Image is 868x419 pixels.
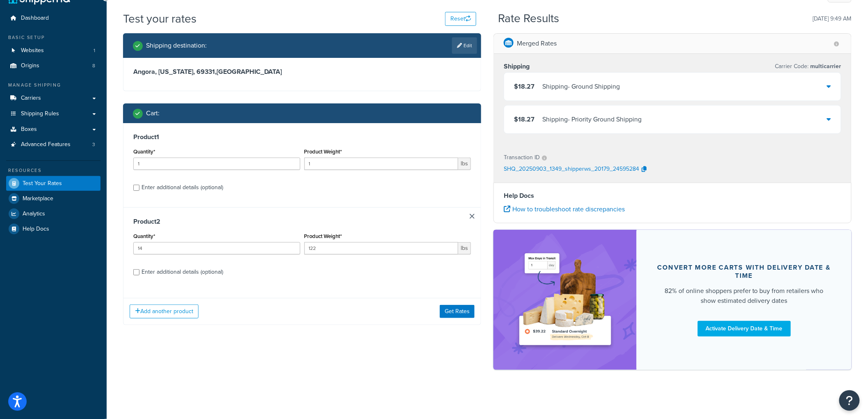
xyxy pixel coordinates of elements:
a: Boxes [6,122,101,137]
span: Advanced Features [21,141,71,148]
label: Quantity* [133,233,155,239]
div: Shipping - Ground Shipping [542,81,620,92]
div: Resources [6,167,101,174]
button: Reset [445,12,476,26]
span: Marketplace [23,195,53,202]
span: lbs [458,158,471,170]
a: Help Docs [6,222,101,236]
span: Test Your Rates [23,180,62,187]
li: Origins [6,58,101,73]
div: 82% of online shoppers prefer to buy from retailers who show estimated delivery dates [656,286,832,306]
input: 0.00 [304,242,459,254]
button: Get Rates [440,305,475,318]
label: Product Weight* [304,149,342,155]
h2: Shipping destination : [146,42,207,49]
a: Analytics [6,206,101,221]
span: multicarrier [809,62,841,71]
span: Carriers [21,95,41,102]
span: lbs [458,242,471,254]
span: 1 [94,47,95,54]
span: 3 [92,141,95,148]
a: Websites1 [6,43,101,58]
input: Enter additional details (optional) [133,269,139,275]
li: Websites [6,43,101,58]
h3: Product 1 [133,133,471,141]
div: Enter additional details (optional) [142,266,223,278]
h2: Cart : [146,110,160,117]
a: Marketplace [6,191,101,206]
div: Basic Setup [6,34,101,41]
span: $18.27 [514,82,535,91]
button: Add another product [130,305,199,318]
div: Convert more carts with delivery date & time [656,263,832,280]
div: Enter additional details (optional) [142,182,223,193]
h3: Product 2 [133,218,471,226]
li: Advanced Features [6,137,101,152]
a: Origins8 [6,58,101,73]
span: Websites [21,47,44,54]
h2: Rate Results [498,12,560,25]
img: feature-image-ddt-36eae7f7280da8017bfb280eaccd9c446f90b1fe08728e4019434db127062ab4.png [514,242,617,357]
span: Origins [21,62,39,69]
h4: Help Docs [504,191,841,201]
a: Advanced Features3 [6,137,101,152]
span: $18.27 [514,114,535,124]
input: 0.0 [133,158,300,170]
a: Remove Item [470,214,475,219]
span: Help Docs [23,226,49,233]
a: Carriers [6,91,101,106]
a: Dashboard [6,11,101,26]
span: Shipping Rules [21,110,59,117]
div: Manage Shipping [6,82,101,89]
a: Test Your Rates [6,176,101,191]
h1: Test your rates [123,11,196,27]
h3: Shipping [504,62,530,71]
h3: Angora, [US_STATE], 69331 , [GEOGRAPHIC_DATA] [133,68,471,76]
button: Open Resource Center [839,390,860,411]
p: Carrier Code: [775,61,841,72]
span: Boxes [21,126,37,133]
p: SHQ_20250903_1349_shipperws_20179_24595284 [504,163,639,176]
span: 8 [92,62,95,69]
a: Activate Delivery Date & Time [698,321,791,337]
p: [DATE] 9:49 AM [813,13,852,25]
label: Product Weight* [304,233,342,239]
input: 0.00 [304,158,459,170]
a: How to troubleshoot rate discrepancies [504,204,625,214]
label: Quantity* [133,149,155,155]
span: Dashboard [21,15,49,22]
p: Transaction ID [504,152,540,163]
div: Shipping - Priority Ground Shipping [542,114,642,125]
a: Edit [452,37,477,54]
input: 0.0 [133,242,300,254]
span: Analytics [23,211,45,218]
input: Enter additional details (optional) [133,185,139,191]
p: Merged Rates [517,38,557,49]
a: Shipping Rules [6,106,101,121]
